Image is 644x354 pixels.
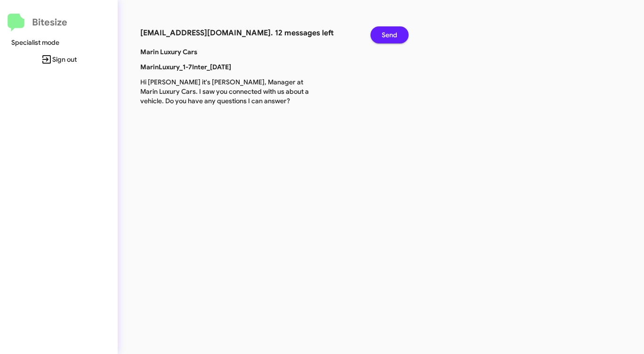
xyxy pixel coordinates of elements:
h3: [EMAIL_ADDRESS][DOMAIN_NAME]. 12 messages left [140,26,356,40]
span: Sign out [8,51,110,68]
a: Bitesize [8,14,67,32]
p: Hi [PERSON_NAME] it's [PERSON_NAME], Manager at Marin Luxury Cars. I saw you connected with us ab... [133,77,317,106]
b: Marin Luxury Cars [140,48,197,56]
button: Send [370,26,409,43]
b: MarinLuxury_1-7Inter_[DATE] [140,63,231,71]
span: Send [382,26,397,43]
